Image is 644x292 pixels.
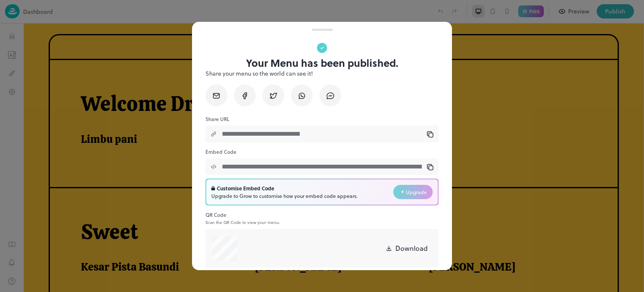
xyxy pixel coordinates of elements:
span: [PERSON_NAME] [405,237,492,250]
span: Welcome Drink [202,19,258,28]
p: Embed Code [205,147,439,156]
p: Sweet [57,196,569,221]
p: Share your menu so the world can see it! [205,69,439,78]
p: Welcome Drink [57,68,569,93]
p: QR Code [205,210,439,219]
span: Limbu pani [57,109,114,123]
p: Share URL [205,115,439,123]
p: Download [395,243,428,253]
span: Kesar Pista Basundi [57,237,156,250]
span: [PERSON_NAME] [231,237,318,250]
span: Upgrade [406,188,427,196]
span: Farsan [307,19,333,28]
span: Everyday [379,19,412,28]
span: Sabji [346,19,365,28]
div: Customise Embed Code [211,184,358,192]
p: Your Menu has been published. [246,57,398,69]
span: Sweet [271,19,293,28]
p: Scan the QR Code to view your menu. [205,220,439,225]
div: Upgrade to Grow to customise how your embed code appears. [211,192,358,200]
